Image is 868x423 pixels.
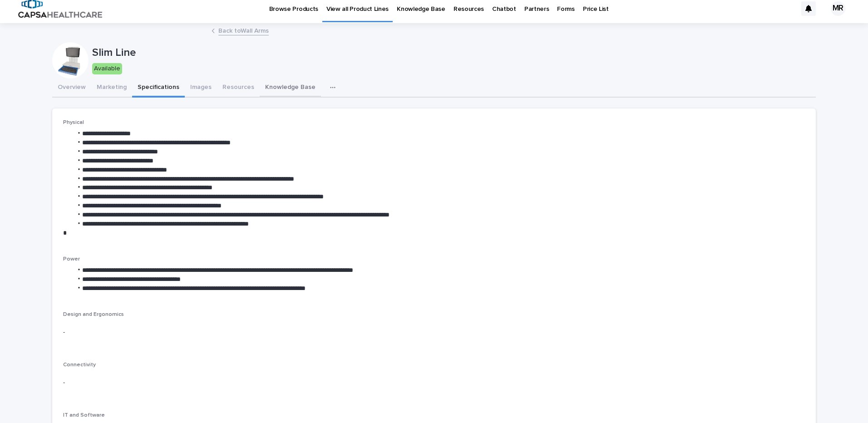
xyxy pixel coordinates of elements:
button: Images [185,79,217,98]
p: - [63,328,805,337]
button: Specifications [132,79,185,98]
button: Marketing [91,79,132,98]
p: Slim Line [92,46,813,59]
a: Back toWall Arms [218,25,269,35]
p: - [63,378,805,388]
span: Physical [63,120,84,125]
span: Power [63,256,80,262]
span: Design and Ergonomics [63,312,124,317]
button: Overview [52,79,91,98]
button: Resources [217,79,260,98]
div: Available [92,63,122,74]
span: Connectivity [63,362,96,368]
span: IT and Software [63,413,105,418]
div: MR [831,1,845,16]
button: Knowledge Base [260,79,321,98]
